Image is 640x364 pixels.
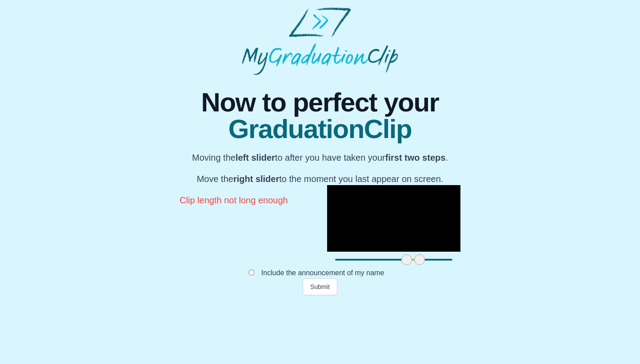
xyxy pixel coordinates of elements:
[242,7,398,75] img: MyGraduationClip
[254,265,392,280] label: Include the announcement of my name
[327,185,460,252] div: Video Player
[180,194,288,206] p: Clip length not long enough
[192,116,448,142] span: GraduationClip
[233,174,279,184] b: right slider
[192,89,448,116] span: Now to perfect your
[303,278,337,295] button: Submit
[192,151,448,164] p: Moving the to after you have taken your .
[192,173,448,185] p: Move the to the moment you last appear on screen.
[236,153,275,162] b: left slider
[385,153,446,162] b: first two steps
